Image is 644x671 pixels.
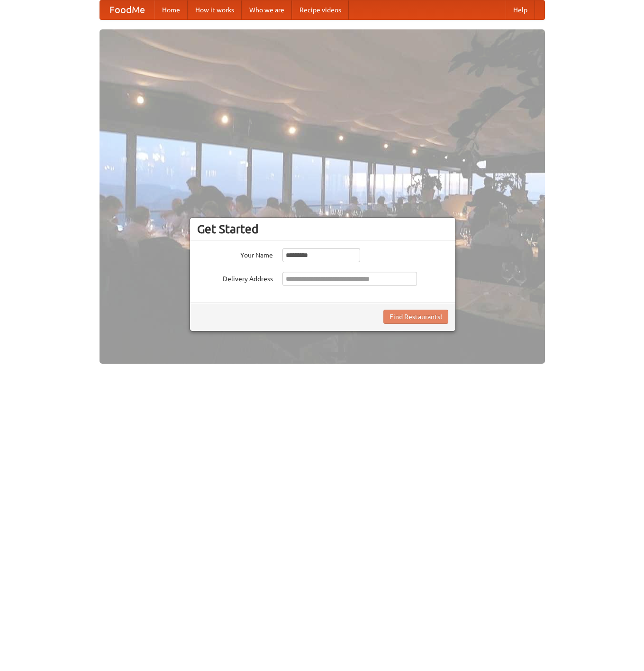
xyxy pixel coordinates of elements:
[197,248,273,260] label: Your Name
[506,0,535,19] a: Help
[188,0,242,19] a: How it works
[197,272,273,284] label: Delivery Address
[292,0,349,19] a: Recipe videos
[197,222,448,236] h3: Get Started
[100,0,154,19] a: FoodMe
[154,0,188,19] a: Home
[242,0,292,19] a: Who we are
[383,310,448,324] button: Find Restaurants!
